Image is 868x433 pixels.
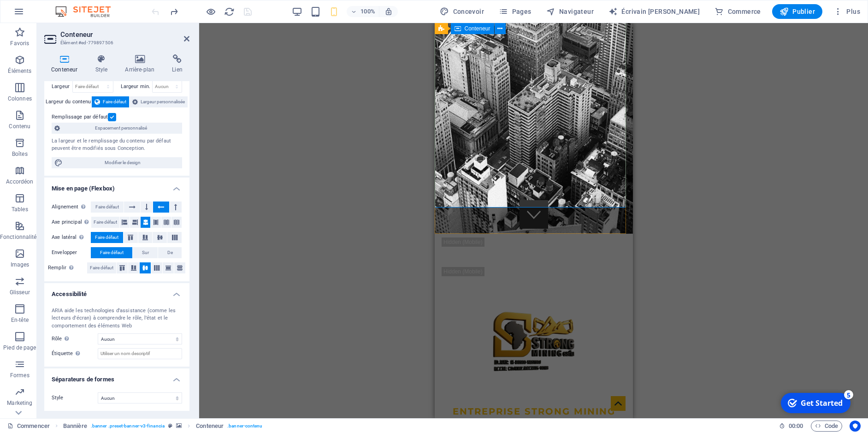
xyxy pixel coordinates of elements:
[100,247,124,258] span: Faire défaut
[52,112,108,123] label: Remplissage par défaut
[7,223,163,243] span: HAUT-[GEOGRAPHIC_DATA] , [GEOGRAPHIC_DATA]
[91,247,132,258] button: Faire défaut
[46,96,92,107] label: Largeur du contenu
[52,247,91,258] label: Envelopper
[360,6,375,17] h6: 100%
[17,421,50,432] font: Commencer
[196,421,224,432] span: Click to select. Double-click to edit
[11,261,30,268] p: Images
[91,202,124,213] button: Faire défaut
[95,232,118,243] span: Faire défaut
[125,66,154,73] font: Arrière-plan
[44,178,189,194] h4: Mise en page (Flexbox)
[792,8,815,15] font: Publier
[12,150,28,158] p: Boîtes
[7,223,56,231] span: Lubumbashi
[44,368,189,385] h4: Séparateurs de formes
[60,30,189,39] h2: Conteneur
[8,67,31,75] p: Éléments
[850,421,861,432] button: Centrés sur l’utilisateur
[7,399,32,407] p: Marketing
[52,84,72,89] label: Largeur
[169,6,179,17] i: Redo: Move elements (Ctrl+Y, ⌘+Y)
[87,262,116,273] button: Faire défaut
[5,4,75,24] div: Get Started 5 items remaining, 0% complete
[52,123,182,134] button: Espacement personnalisé
[91,421,165,432] span: . banner .preset-banner-v3-financia
[846,8,860,15] font: Plus
[772,4,822,19] button: Publier
[205,6,216,17] button: Click here to leave preview mode and continue editing
[543,4,597,19] button: Navigateur
[63,123,179,134] span: Espacement personnalisé
[6,178,33,185] p: Accordéon
[63,421,263,432] nav: Fil d’Ariane
[142,247,149,258] span: Sur
[224,6,235,17] i: Reload page
[103,96,126,107] span: Faire défaut
[92,96,129,107] button: Faire défaut
[44,283,189,300] h4: Accessibilité
[63,421,87,432] span: Click to select. Double-click to edit
[795,422,797,429] span: :
[436,4,488,19] div: Design (Ctrl+Alt+Y)
[227,421,262,432] span: .banner-contenu
[52,157,182,168] button: Modifier le design
[10,372,30,379] p: Formes
[95,202,119,213] span: Faire défaut
[141,96,185,107] span: Largeur personnalisée
[52,395,64,401] span: Style
[605,4,703,19] button: Écrivain [PERSON_NAME]
[52,234,77,240] font: Axe latéral
[8,95,32,102] p: Colonnes
[728,8,761,15] font: Commerce
[465,26,490,31] span: Conteneur
[48,265,66,271] font: Remplir
[90,262,113,273] span: Faire défaut
[121,84,152,89] label: Largeur min.
[559,8,594,15] font: Navigateur
[91,217,119,228] button: Faire défaut
[168,6,179,17] button: refaire
[60,39,171,47] h3: Élément #ed-779897506
[167,247,173,258] span: De
[168,423,172,428] i: This element is a customizable preset
[130,96,188,107] button: Largeur personnalisée
[68,1,77,10] div: 5
[65,157,179,168] span: Modifier le design
[830,4,864,19] button: Plus
[789,421,803,432] span: 00 00
[384,7,393,16] i: On resize automatically adjust zoom level to fit chosen device.
[9,123,30,130] p: Contenu
[11,316,29,324] p: En-tête
[53,6,122,17] img: Logo de l’éditeur
[512,8,531,15] font: Pages
[10,40,29,47] p: Favoris
[133,247,158,258] button: Sur
[95,66,108,73] font: Style
[7,421,50,432] a: Click to cancel selection. Double-click to open Pages
[825,421,838,432] font: Code
[453,8,484,15] font: Concevoir
[621,8,700,15] font: Écrivain [PERSON_NAME]
[98,348,182,359] input: Utiliser un nom descriptif
[52,307,182,330] div: ARIA aide les technologies d’assistance (comme les lecteurs d’écran) à comprendre le rôle, l’état...
[711,4,765,19] button: Commerce
[811,421,842,432] button: Code
[25,9,67,19] div: Get Started
[224,6,235,17] button: recharger
[436,4,488,19] button: Concevoir
[52,219,82,225] font: Axe principal
[52,350,73,356] font: Étiquette
[12,206,28,213] p: Tables
[52,137,182,153] div: La largeur et le remplissage du contenu par défaut peuvent être modifiés sous Conception.
[495,4,535,19] button: Pages
[3,344,36,351] p: Pied de page
[94,217,117,228] span: Faire défaut
[10,289,30,296] p: Glisseur
[347,6,379,17] button: 100%
[51,66,77,73] font: Conteneur
[52,336,62,342] font: Rôle
[176,423,182,428] i: This element contains a background
[91,232,123,243] button: Faire défaut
